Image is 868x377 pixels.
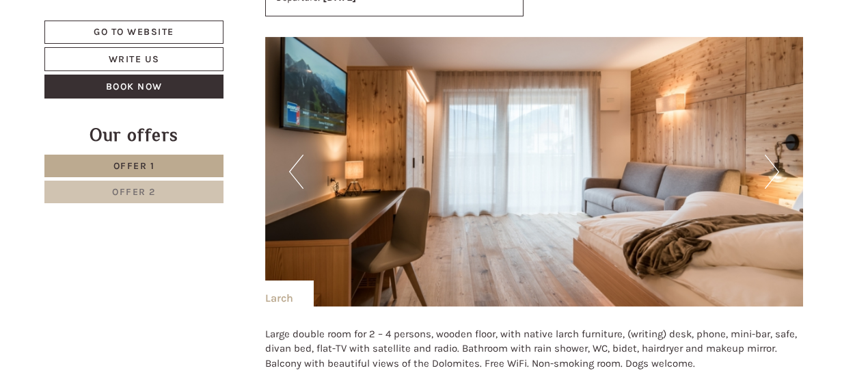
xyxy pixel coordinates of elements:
[21,40,159,51] div: Hotel B&B Feldmessner
[44,47,223,71] a: Write us
[44,122,223,148] div: Our offers
[265,37,804,307] img: image
[113,160,155,172] span: Offer 1
[265,327,804,371] p: Large double room for 2 – 4 persons, wooden floor, with native larch furniture, (writing) desk, p...
[44,75,223,99] a: Book now
[112,186,156,198] span: Offer 2
[44,21,223,44] a: Go to website
[10,37,165,79] div: Hello, how can we help you?
[765,155,779,189] button: Next
[265,281,314,307] div: Larch
[21,66,159,76] small: 23:01
[245,10,293,34] div: [DATE]
[289,155,303,189] button: Previous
